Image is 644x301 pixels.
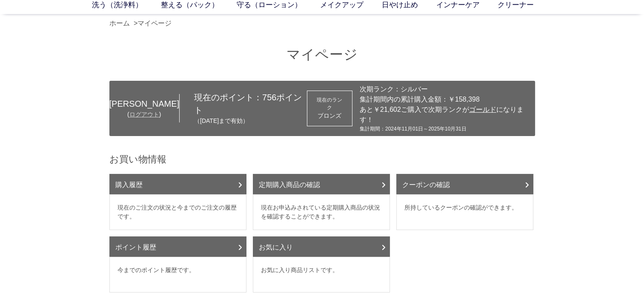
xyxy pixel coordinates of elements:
[262,93,276,102] span: 756
[253,236,390,257] a: お気に入り
[315,111,344,120] div: ブロンズ
[396,174,533,194] a: クーポンの確認
[129,111,159,118] a: ログアウト
[134,18,174,28] li: >
[109,194,246,230] dd: 現在のご注文の状況と今までのご注文の履歴です。
[253,194,390,230] dd: 現在お申込みされている定期購入商品の状況を確認することができます。
[180,91,307,125] div: 現在のポイント： ポイント
[360,125,531,133] div: 集計期間：2024年11月01日～2025年10月31日
[137,20,172,27] a: マイページ
[109,97,179,110] div: [PERSON_NAME]
[360,84,531,94] div: 次期ランク：シルバー
[396,194,533,230] dd: 所持しているクーポンの確認ができます。
[109,110,179,119] div: ( )
[109,236,246,257] a: ポイント履歴
[109,174,246,194] a: 購入履歴
[253,174,390,194] a: 定期購入商品の確認
[360,94,531,105] div: 集計期間内の累計購入金額：￥158,398
[194,116,307,125] p: （[DATE]まで有効）
[469,106,496,113] span: ゴールド
[109,45,535,64] h1: マイページ
[109,257,246,292] dd: 今までのポイント履歴です。
[109,20,130,27] a: ホーム
[253,257,390,292] dd: お気に入り商品リストです。
[315,96,344,111] dt: 現在のランク
[360,105,531,125] div: あと￥21,602ご購入で次期ランクが になります！
[109,153,535,165] h2: お買い物情報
